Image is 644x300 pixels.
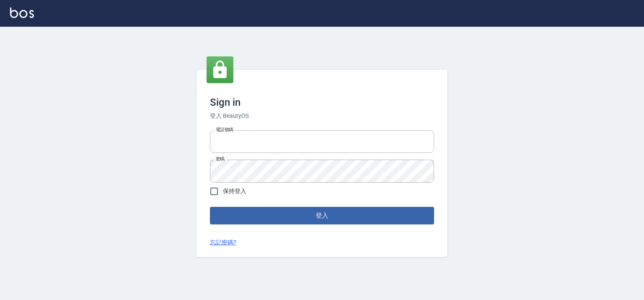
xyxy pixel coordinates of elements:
button: 登入 [210,207,434,224]
h6: 登入 BeautyOS [210,112,434,120]
img: Logo [10,8,34,18]
a: 忘記密碼? [210,238,236,247]
h3: Sign in [210,97,434,108]
label: 密碼 [216,156,225,162]
span: 保持登入 [223,187,246,196]
label: 電話號碼 [216,127,233,133]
